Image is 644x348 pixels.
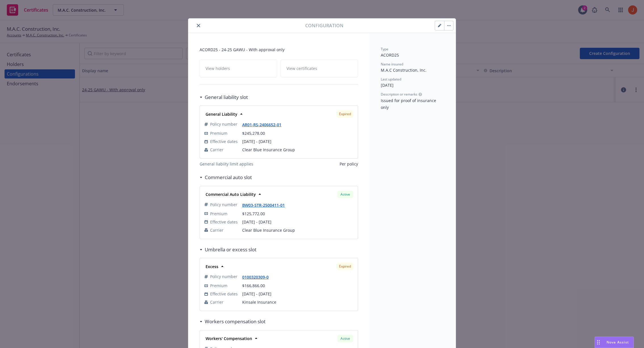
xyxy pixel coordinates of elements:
[205,174,252,181] h3: Commercial auto slot
[205,246,256,253] h3: Umbrella or excess slot
[200,161,253,167] span: General liabiity limit applies
[200,318,265,325] div: Workers compensation slot
[381,82,394,88] span: [DATE]
[242,274,273,280] a: 0100320309-0
[242,138,353,144] span: [DATE] - [DATE]
[195,22,202,29] button: close
[381,67,426,73] span: M.A.C Construction, Inc.
[381,92,417,97] span: Description or remarks
[210,291,238,297] span: Effective dates
[595,337,634,348] button: Nova Assist
[205,94,248,101] h3: General liability slot
[381,62,403,67] span: Name insured
[242,130,265,136] span: $245,278.00
[205,318,265,325] h3: Workers compensation slot
[210,147,223,153] span: Carrier
[242,211,265,216] span: $125,772.00
[210,274,237,279] span: Policy number
[242,299,353,305] span: Kinsale Insurance
[242,274,273,280] span: 0100320309-0
[242,122,286,127] a: AR01-RS-2406652-01
[340,336,351,341] span: Active
[595,337,602,348] div: Drag to move
[381,47,388,51] span: Type
[206,192,256,197] strong: Commercial Auto Liability
[607,340,629,345] span: Nova Assist
[210,219,238,225] span: Effective dates
[200,246,256,253] div: Umbrella or excess slot
[210,130,227,136] span: Premium
[305,22,344,29] span: Configuration
[242,219,353,225] span: [DATE] - [DATE]
[340,192,351,197] span: Active
[242,291,353,297] span: [DATE] - [DATE]
[210,202,237,208] span: Policy number
[340,161,358,167] span: Per policy
[210,299,223,305] span: Carrier
[206,111,237,117] strong: General Liability
[200,174,252,181] div: Commercial auto slot
[242,202,289,208] span: BW03-STR-2500411-01
[242,202,289,208] a: BW03-STR-2500411-01
[210,121,237,127] span: Policy number
[381,52,399,58] span: ACORD25
[339,111,351,117] span: Expired
[210,211,227,217] span: Premium
[200,94,248,101] div: General liability slot
[210,227,223,233] span: Carrier
[339,264,351,269] span: Expired
[206,336,252,341] strong: Workers' Compensation
[242,283,265,288] span: $166,866.00
[381,77,401,82] span: Last updated
[210,138,238,144] span: Effective dates
[242,147,353,153] span: Clear Blue Insurance Group
[381,98,437,110] span: Issued for proof of insurance only
[206,264,218,269] strong: Excess
[242,227,353,233] span: Clear Blue Insurance Group
[210,283,227,289] span: Premium
[200,47,358,53] span: ACORD25 - 24-25 GAWU - With approval only
[242,121,286,128] span: AR01-RS-2406652-01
